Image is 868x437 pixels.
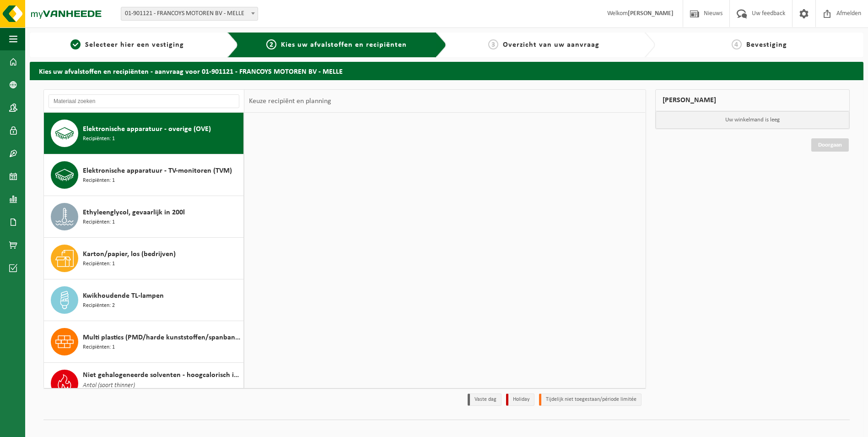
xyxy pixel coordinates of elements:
[746,41,787,49] span: Bevestiging
[655,89,850,111] div: [PERSON_NAME]
[44,154,244,196] button: Elektronische apparatuur - TV-monitoren (TVM) Recipiënten: 1
[83,218,115,227] span: Recipiënten: 1
[83,290,164,301] span: Kwikhoudende TL-lampen
[83,249,176,260] span: Karton/papier, los (bedrijven)
[656,111,850,129] p: Uw winkelmand is leeg
[281,41,407,49] span: Kies uw afvalstoffen en recipiënten
[83,124,211,135] span: Elektronische apparatuur - overige (OVE)
[85,41,184,49] span: Selecteer hier een vestiging
[44,279,244,321] button: Kwikhoudende TL-lampen Recipiënten: 2
[266,39,276,49] span: 2
[506,393,534,406] li: Holiday
[83,332,241,343] span: Multi plastics (PMD/harde kunststoffen/spanbanden/EPS/folie naturel/folie gemengd)
[44,363,244,407] button: Niet gehalogeneerde solventen - hoogcalorisch in 200lt-vat Antol (soort thinner)
[468,393,501,406] li: Vaste dag
[83,135,115,143] span: Recipiënten: 1
[121,7,258,21] span: 01-901121 - FRANCOYS MOTOREN BV - MELLE
[488,39,498,49] span: 3
[44,113,244,154] button: Elektronische apparatuur - overige (OVE) Recipiënten: 1
[244,90,336,113] div: Keuze recipiënt en planning
[49,94,239,108] input: Materiaal zoeken
[121,7,258,20] span: 01-901121 - FRANCOYS MOTOREN BV - MELLE
[732,39,742,49] span: 4
[83,343,115,352] span: Recipiënten: 1
[44,238,244,279] button: Karton/papier, los (bedrijven) Recipiënten: 1
[44,196,244,238] button: Ethyleenglycol, gevaarlijk in 200l Recipiënten: 1
[34,39,220,50] a: 1Selecteer hier een vestiging
[83,165,232,176] span: Elektronische apparatuur - TV-monitoren (TVM)
[503,41,599,49] span: Overzicht van uw aanvraag
[83,260,115,268] span: Recipiënten: 1
[30,62,863,80] h2: Kies uw afvalstoffen en recipiënten - aanvraag voor 01-901121 - FRANCOYS MOTOREN BV - MELLE
[70,39,81,49] span: 1
[539,393,642,406] li: Tijdelijk niet toegestaan/période limitée
[83,370,241,381] span: Niet gehalogeneerde solventen - hoogcalorisch in 200lt-vat
[628,10,674,17] strong: [PERSON_NAME]
[44,321,244,363] button: Multi plastics (PMD/harde kunststoffen/spanbanden/EPS/folie naturel/folie gemengd) Recipiënten: 1
[83,207,185,218] span: Ethyleenglycol, gevaarlijk in 200l
[83,176,115,185] span: Recipiënten: 1
[83,301,115,310] span: Recipiënten: 2
[83,381,135,391] span: Antol (soort thinner)
[811,138,849,152] a: Doorgaan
